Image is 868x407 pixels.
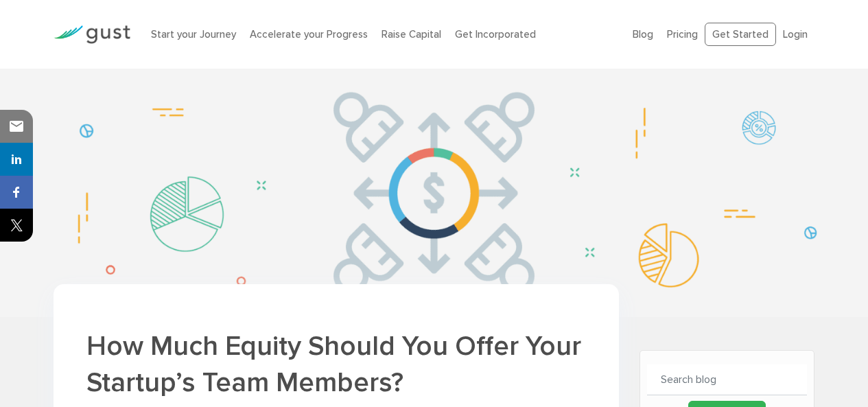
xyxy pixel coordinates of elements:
[783,28,808,40] a: Login
[250,28,368,40] a: Accelerate your Progress
[647,364,807,395] input: Search blog
[151,28,236,40] a: Start your Journey
[54,25,130,44] img: Gust Logo
[86,328,586,401] h1: How Much Equity Should You Offer Your Startup’s Team Members?
[667,28,698,40] a: Pricing
[455,28,536,40] a: Get Incorporated
[382,28,441,40] a: Raise Capital
[633,28,653,40] a: Blog
[705,23,776,47] a: Get Started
